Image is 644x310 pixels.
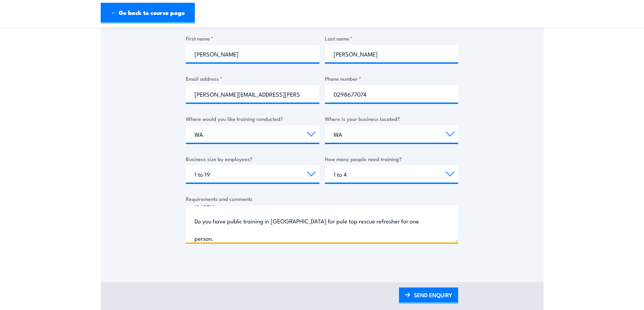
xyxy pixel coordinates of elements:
label: Phone number [325,74,459,82]
label: Where would you like training conducted? [186,115,319,123]
label: Last name [325,34,459,42]
label: Email address [186,74,319,82]
a: ← Go back to course page [101,3,195,24]
a: SEND ENQUIRY [399,287,458,304]
label: Business size by employees? [186,155,319,163]
label: How many people need training? [325,155,459,163]
label: First name [186,34,319,42]
label: Requirements and comments [186,195,458,203]
label: Where is your business located? [325,115,459,123]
